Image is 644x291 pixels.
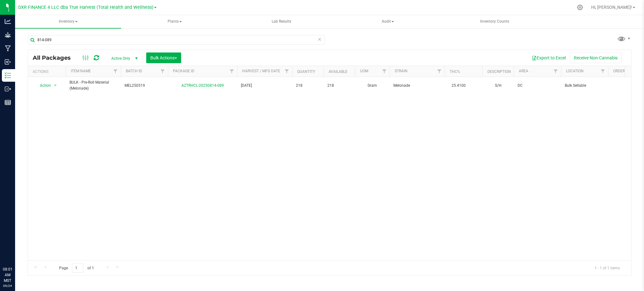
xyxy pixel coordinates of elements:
[241,83,288,89] span: [DATE]
[566,69,584,73] a: Location
[5,86,11,92] inline-svg: Outbound
[33,54,77,61] span: All Packages
[34,81,51,90] span: Action
[110,66,121,77] a: Filter
[126,69,142,73] a: Batch ID
[327,83,351,89] span: 218
[15,15,121,28] a: Inventory
[54,263,99,273] span: Page of 1
[150,55,177,60] span: Bulk Actions
[598,66,608,77] a: Filter
[72,263,83,273] input: 1
[441,15,547,28] a: Inventory Counts
[28,35,325,45] input: Search Package ID, Item Name, SKU, Lot or Part Number...
[335,15,441,28] span: Audit
[5,72,11,79] inline-svg: Inventory
[591,5,632,10] span: Hi, [PERSON_NAME]!
[33,69,63,74] div: Actions
[528,52,570,63] button: Export to Excel
[18,5,153,10] span: DXR FINANCE 4 LLC dba True Harvest (Total Health and Wellness)
[3,283,12,288] p: 09/24
[297,69,315,74] a: Quantity
[395,69,408,73] a: Strain
[613,69,629,73] a: Order ID
[434,66,445,77] a: Filter
[122,15,227,28] span: Plants
[282,66,292,77] a: Filter
[565,83,604,89] span: Bulk Sellable
[317,35,322,43] span: Clear
[5,45,11,52] inline-svg: Manufacturing
[359,83,386,89] span: Gram
[590,263,625,272] span: 1 - 1 of 1 items
[379,66,390,77] a: Filter
[519,69,528,73] a: Area
[3,266,12,283] p: 08:01 AM MST
[576,4,584,10] div: Manage settings
[52,81,59,90] span: select
[518,83,557,89] span: DC
[69,80,117,91] span: BULK - Pre-Roll Material (Melonade)
[5,59,11,65] inline-svg: Inbound
[448,81,469,90] span: 25.4100
[487,69,511,74] a: Description
[393,83,441,89] span: Melonade
[360,69,368,73] a: UOM
[181,83,224,88] a: AZTRHCL-20250814-089
[125,83,164,89] span: MEL250519
[19,240,26,247] iframe: Resource center unread badge
[450,69,460,74] a: THC%
[122,15,228,28] a: Plants
[5,32,11,38] inline-svg: Grow
[296,83,320,89] span: 218
[228,15,334,28] a: Lab Results
[551,66,561,77] a: Filter
[242,69,280,73] a: Harvest / Mfg Date
[263,19,300,24] span: Lab Results
[6,241,25,260] iframe: Resource center
[173,69,194,73] a: Package ID
[5,18,11,25] inline-svg: Analytics
[158,66,168,77] a: Filter
[329,69,347,74] a: Available
[5,99,11,106] inline-svg: Reports
[472,19,518,24] span: Inventory Counts
[227,66,237,77] a: Filter
[335,15,441,28] a: Audit
[486,82,510,89] div: S/H
[146,52,181,63] button: Bulk Actions
[570,52,622,63] button: Receive Non-Cannabis
[71,69,91,73] a: Item Name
